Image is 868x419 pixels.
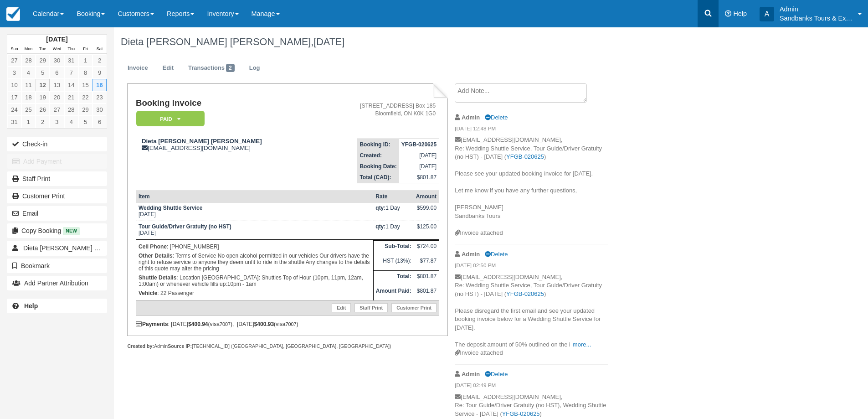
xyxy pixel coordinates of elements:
a: 20 [50,91,64,103]
p: : [PHONE_NUMBER] [139,242,371,251]
a: 8 [78,67,92,79]
a: 19 [36,91,50,103]
a: 25 [21,103,36,116]
strong: Admin [462,371,480,378]
a: 2 [36,116,50,128]
a: Dieta [PERSON_NAME] [PERSON_NAME] [7,241,107,255]
th: Amount Paid: [373,285,414,300]
a: 13 [50,79,64,91]
td: $801.87 [399,172,439,183]
th: Sun [7,44,21,54]
em: [DATE] 12:48 PM [455,125,608,135]
a: Staff Print [354,303,388,312]
div: Invoice attached [455,349,608,357]
span: Help [733,10,747,17]
span: Dieta [PERSON_NAME] [PERSON_NAME] [23,244,147,252]
th: Sub-Total: [373,240,414,255]
td: [DATE] [399,150,439,161]
strong: qty [375,223,385,230]
button: Copy Booking New [7,223,107,238]
a: 14 [64,79,78,91]
td: $77.87 [414,255,439,270]
p: Sandbanks Tours & Experiences [780,14,853,23]
a: 4 [21,67,36,79]
a: 27 [50,103,64,116]
td: [DATE] [136,202,373,221]
a: Edit [332,303,351,312]
strong: Wedding Shuttle Service [139,205,202,211]
a: 12 [36,79,50,91]
a: 17 [7,91,21,103]
strong: Admin [462,251,480,258]
td: [DATE] [136,221,373,240]
a: 15 [78,79,92,91]
button: Add Partner Attribution [7,276,107,290]
strong: qty [375,205,385,211]
strong: Source IP: [168,343,192,349]
a: 5 [78,116,92,128]
span: 2 [226,64,235,72]
th: Mon [21,44,36,54]
img: checkfront-main-nav-mini-logo.png [6,7,20,21]
th: Total: [373,270,414,285]
div: Invoice attached [455,229,608,238]
a: YFGB-020625 [506,290,544,297]
strong: Cell Phone [139,243,167,250]
div: $125.00 [416,223,437,237]
a: 5 [36,67,50,79]
a: 1 [21,116,36,128]
th: Total (CAD): [357,172,399,183]
td: $724.00 [414,240,439,255]
a: 16 [92,79,107,91]
a: 3 [50,116,64,128]
p: [EMAIL_ADDRESS][DOMAIN_NAME], Re: Wedding Shuttle Service, Tour Guide/Driver Gratuity (no HST) - ... [455,136,608,229]
a: 31 [7,116,21,128]
strong: $400.93 [254,321,274,327]
td: 1 Day [373,221,414,240]
a: 10 [7,79,21,91]
strong: [DATE] [46,36,67,43]
a: 22 [78,91,92,103]
a: 28 [64,103,78,116]
b: Help [24,302,38,310]
address: [STREET_ADDRESS] Box 185 Bloomfield, ON K0K 1G0 [323,102,436,118]
a: 29 [78,103,92,116]
td: HST (13%): [373,255,414,270]
a: Delete [485,251,508,258]
a: 26 [36,103,50,116]
a: Transactions2 [181,59,241,77]
th: Thu [64,44,78,54]
a: 3 [7,67,21,79]
div: [EMAIL_ADDRESS][DOMAIN_NAME] [136,138,319,151]
a: 29 [36,54,50,67]
p: Admin [780,5,853,14]
p: : Location [GEOGRAPHIC_DATA]: Shuttles Top of Hour (10pm, 11pm, 12am, 1:00am) or whenever vehicle... [139,273,371,289]
th: Fri [78,44,92,54]
a: Help [7,299,107,313]
a: Customer Print [7,189,107,203]
a: 30 [92,103,107,116]
a: 7 [64,67,78,79]
a: Paid [136,110,201,127]
a: Delete [485,371,508,378]
p: : 22 Passenger [139,289,371,298]
span: [DATE] [313,36,344,47]
div: $599.00 [416,205,437,218]
a: Log [242,59,267,77]
td: $801.87 [414,285,439,300]
strong: Shuttle Details [139,274,176,281]
a: YFGB-020625 [506,153,544,160]
button: Bookmark [7,259,107,273]
a: 21 [64,91,78,103]
strong: YFGB-020625 [401,141,437,148]
em: Paid [136,111,205,127]
a: 28 [21,54,36,67]
a: 24 [7,103,21,116]
a: 6 [92,116,107,128]
th: Created: [357,150,399,161]
button: Email [7,206,107,221]
strong: Vehicle [139,290,157,296]
th: Booking Date: [357,161,399,172]
a: 31 [64,54,78,67]
a: 23 [92,91,107,103]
